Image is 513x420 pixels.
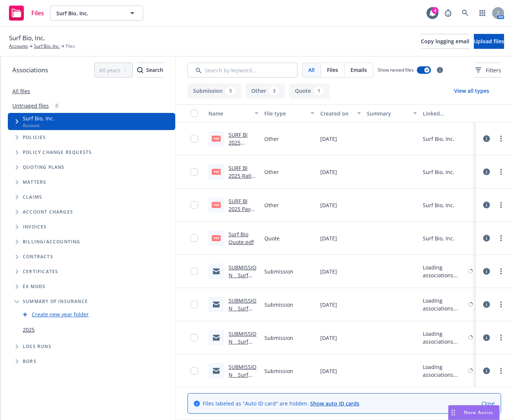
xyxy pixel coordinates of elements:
[23,255,53,259] span: Contracts
[497,134,506,143] a: more
[229,264,257,302] a: SUBMISSION _ Surf Bio_ Inc_ _ 06_07_24.msg
[23,195,42,199] span: Claims
[310,400,359,407] a: Show auto ID cards
[212,169,221,174] span: pdf
[9,43,28,50] a: Accounts
[12,102,49,110] a: Untriaged files
[314,87,324,95] div: 1
[229,231,254,246] a: Surf Bio Quote.pdf
[23,269,58,274] span: Certificates
[229,297,257,343] a: SUBMISSION _ Surf Bio_ Inc_ _ 06_07_24 _ [PERSON_NAME] .msg
[320,367,337,375] span: [DATE]
[212,202,221,208] span: pdf
[229,164,258,195] a: SURF BI 2025 Rating Worksheets.pdf
[191,234,198,242] input: Toggle Row Selected
[423,297,467,312] div: Loading associations...
[9,33,45,43] span: Surf Bio, Inc.
[6,3,47,23] a: Files
[188,83,241,98] button: Submission
[289,83,330,98] button: Quote
[421,34,469,49] button: Copy logging email
[261,104,317,122] button: File type
[23,225,47,229] span: Invoices
[423,363,467,379] div: Loading associations...
[191,110,198,117] input: Select all
[23,135,46,140] span: Policies
[423,263,467,279] div: Loading associations...
[23,359,37,364] span: BORs
[229,131,258,185] a: SURF BI 2025 Commercial Package Pay Plan - Commissions.pdf
[441,6,456,20] a: Report a Bug
[464,409,493,416] span: Nova Assist
[203,400,359,407] span: Files labeled as "Auto ID card" are hidden.
[229,330,256,376] a: SUBMISSION _ Surf Bio_ Inc_ _ 06_07_24 _ Chubb .msg
[448,405,500,420] button: Nova Assist
[264,201,279,209] span: Other
[475,63,501,78] button: Filters
[320,135,337,143] span: [DATE]
[423,110,473,117] div: Linked associations
[497,366,506,375] a: more
[56,9,121,17] span: Surf Bio, Inc.
[317,104,364,122] button: Created on
[474,34,504,49] button: Upload files
[212,136,221,141] span: pdf
[497,300,506,309] a: more
[320,110,353,117] div: Created on
[191,201,198,209] input: Toggle Row Selected
[31,10,44,16] span: Files
[23,165,65,170] span: Quoting plans
[449,405,458,420] div: Drag to move
[137,63,163,77] div: Search
[320,234,337,242] span: [DATE]
[23,299,88,304] span: Summary of insurance
[23,114,54,122] span: Surf Bio, Inc.
[23,210,73,214] span: Account charges
[481,400,495,407] a: Close
[264,301,293,309] span: Submission
[320,201,337,209] span: [DATE]
[320,301,337,309] span: [DATE]
[442,83,501,98] button: View all types
[497,167,506,176] a: more
[212,235,221,241] span: pdf
[475,6,490,20] a: Switch app
[191,367,198,375] input: Toggle Row Selected
[264,110,306,117] div: File type
[34,43,60,50] a: Surf Bio, Inc.
[474,38,504,45] span: Upload files
[320,168,337,176] span: [DATE]
[12,88,30,95] a: All files
[191,135,198,142] input: Toggle Row Selected
[497,333,506,342] a: more
[432,7,438,14] div: 4
[364,104,420,122] button: Summary
[23,180,46,184] span: Matters
[23,240,81,244] span: Billing/Accounting
[137,63,163,78] button: SearchSearch
[423,330,467,345] div: Loading associations...
[23,284,45,289] span: Ex Mods
[246,83,285,98] button: Other
[264,367,293,375] span: Submission
[23,344,51,349] span: Loss Runs
[191,334,198,341] input: Toggle Row Selected
[421,38,469,45] span: Copy logging email
[423,201,454,209] div: Surf Bio, Inc.
[458,6,473,20] a: Search
[191,168,198,176] input: Toggle Row Selected
[420,104,476,122] button: Linked associations
[188,63,298,78] input: Search by keyword...
[264,234,280,242] span: Quote
[137,67,143,73] svg: Search
[0,234,175,369] div: Folder Tree Example
[320,334,337,342] span: [DATE]
[423,168,454,176] div: Surf Bio, Inc.
[12,65,48,75] span: Associations
[52,101,62,110] div: 0
[229,198,256,236] a: SURF BI 2025 Pay Plan - Commissions.pdf
[32,310,89,318] a: Create new year folder
[50,6,143,20] button: Surf Bio, Inc.
[350,66,367,74] span: Emails
[264,135,279,143] span: Other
